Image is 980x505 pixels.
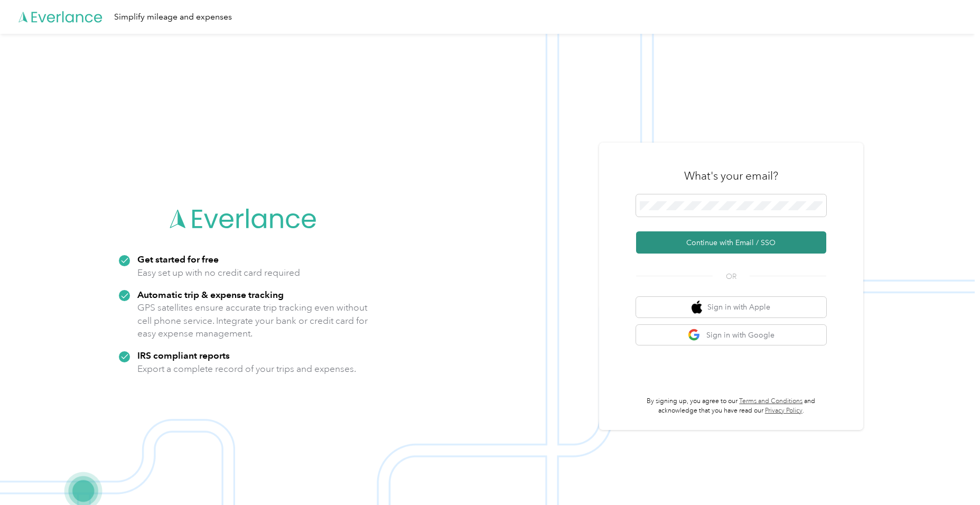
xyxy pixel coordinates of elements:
[636,231,826,254] button: Continue with Email / SSO
[739,397,802,405] a: Terms and Conditions
[137,350,230,361] strong: IRS compliant reports
[137,362,356,376] p: Export a complete record of your trips and expenses.
[688,329,701,342] img: google logo
[636,297,826,317] button: apple logoSign in with Apple
[713,271,750,282] span: OR
[137,289,284,300] strong: Automatic trip & expense tracking
[137,266,300,279] p: Easy set up with no credit card required
[636,397,826,415] p: By signing up, you agree to our and acknowledge that you have read our .
[684,169,778,183] h3: What's your email?
[137,301,368,340] p: GPS satellites ensure accurate trip tracking even without cell phone service. Integrate your bank...
[692,301,702,314] img: apple logo
[765,407,802,415] a: Privacy Policy
[137,254,219,265] strong: Get started for free
[114,11,232,24] div: Simplify mileage and expenses
[636,325,826,345] button: google logoSign in with Google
